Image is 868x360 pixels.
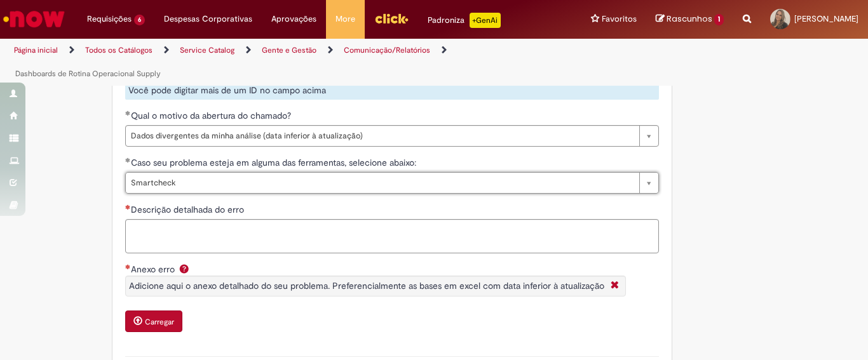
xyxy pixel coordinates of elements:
[15,69,161,79] a: Dashboards de Rotina Operacional Supply
[131,204,247,215] span: Descrição detalhada do erro
[131,263,177,275] span: Anexo erro
[125,219,659,253] textarea: Descrição detalhada do erro
[131,126,633,146] span: Dados divergentes da minha análise (data inferior à atualização)
[125,81,659,100] div: Você pode digitar mais de um ID no campo acima
[470,13,501,28] p: +GenAi
[180,45,234,55] a: Service Catalog
[374,9,409,28] img: click_logo_yellow_360x200.png
[10,39,569,86] ul: Trilhas de página
[336,13,355,25] span: More
[131,173,633,193] span: Smartcheck
[794,13,858,24] span: [PERSON_NAME]
[125,204,131,210] span: Necessários
[14,45,58,55] a: Página inicial
[262,45,316,55] a: Gente e Gestão
[177,263,192,274] span: Ajuda para Anexo erro
[125,110,131,116] span: Obrigatório Preenchido
[134,15,145,25] span: 6
[145,317,174,327] small: Carregar
[125,310,182,332] button: Carregar anexo de Anexo erro Required
[131,110,294,121] span: Qual o motivo da abertura do chamado?
[164,13,252,25] span: Despesas Corporativas
[714,14,724,25] span: 1
[271,13,316,25] span: Aprovações
[131,157,419,168] span: Caso seu problema esteja em alguma das ferramentas, selecione abaixo:
[344,45,430,55] a: Comunicação/Relatórios
[1,6,67,32] img: ServiceNow
[607,279,622,293] i: Fechar More information Por question_anexo_erro
[125,264,131,269] span: Necessários
[602,13,637,25] span: Favoritos
[85,45,153,55] a: Todos os Catálogos
[87,13,132,25] span: Requisições
[129,280,604,291] span: Adicione aqui o anexo detalhado do seu problema. Preferencialmente as bases em excel com data inf...
[428,13,501,28] div: Padroniza
[125,157,131,163] span: Obrigatório Preenchido
[656,13,724,25] a: Rascunhos
[667,13,712,25] span: Rascunhos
